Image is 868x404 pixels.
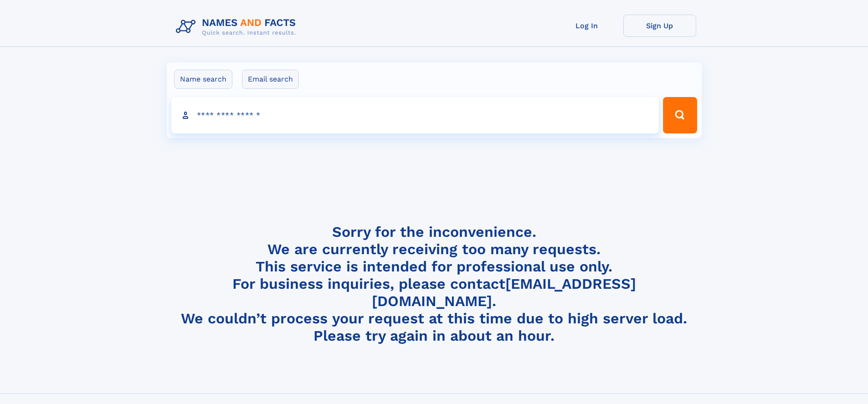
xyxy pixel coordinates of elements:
[172,15,303,39] img: Logo Names and Facts
[372,275,636,310] a: [EMAIL_ADDRESS][DOMAIN_NAME]
[242,70,299,89] label: Email search
[663,97,697,133] button: Search Button
[550,15,623,37] a: Log In
[174,70,232,89] label: Name search
[171,97,659,133] input: search input
[172,223,696,345] h4: Sorry for the inconvenience. We are currently receiving too many requests. This service is intend...
[623,15,696,37] a: Sign Up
